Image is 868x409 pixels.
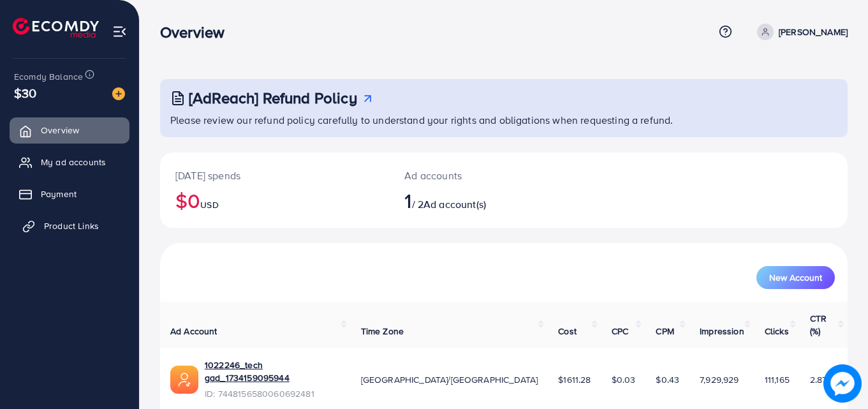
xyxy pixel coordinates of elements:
[756,266,835,289] button: New Account
[361,325,404,338] span: Time Zone
[404,186,411,215] span: 1
[612,373,636,386] span: $0.03
[810,312,827,338] span: CTR (%)
[205,387,341,400] span: ID: 7448156580060692481
[779,24,848,40] p: [PERSON_NAME]
[769,273,822,282] span: New Account
[558,373,591,386] span: $1611.28
[361,373,538,386] span: [GEOGRAPHIC_DATA]/[GEOGRAPHIC_DATA]
[10,149,129,175] a: My ad accounts
[10,117,129,143] a: Overview
[404,188,546,212] h2: / 2
[558,325,577,338] span: Cost
[14,84,36,102] span: $30
[41,156,106,168] span: My ad accounts
[41,124,79,137] span: Overview
[810,373,827,386] span: 2.87
[823,364,862,403] img: image
[44,219,99,232] span: Product Links
[612,325,628,338] span: CPC
[170,112,840,128] p: Please review our refund policy carefully to understand your rights and obligations when requesti...
[765,325,789,338] span: Clicks
[112,24,127,39] img: menu
[10,213,129,239] a: Product Links
[170,325,217,338] span: Ad Account
[423,197,486,211] span: Ad account(s)
[200,198,218,211] span: USD
[656,325,673,338] span: CPM
[10,181,129,207] a: Payment
[14,70,83,83] span: Ecomdy Balance
[41,188,77,200] span: Payment
[752,24,848,40] a: [PERSON_NAME]
[170,366,198,394] img: ic-ads-acc.e4c84228.svg
[112,87,125,100] img: image
[700,373,739,386] span: 7,929,929
[13,18,99,38] img: logo
[656,373,679,386] span: $0.43
[189,89,357,107] h3: [AdReach] Refund Policy
[160,23,235,41] h3: Overview
[765,373,790,386] span: 111,165
[205,359,341,385] a: 1022246_tech gad_1734159095944
[175,188,374,212] h2: $0
[700,325,744,338] span: Impression
[404,168,546,183] p: Ad accounts
[175,168,374,183] p: [DATE] spends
